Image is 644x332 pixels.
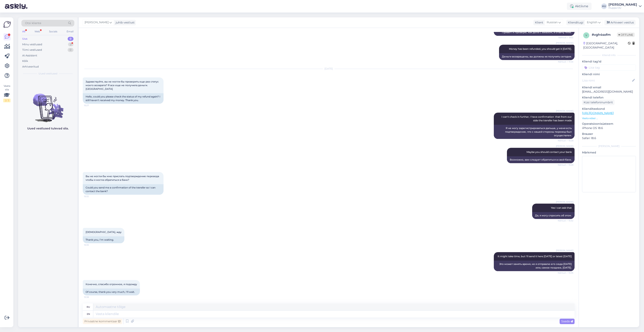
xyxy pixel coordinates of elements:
div: 0 [68,48,73,52]
div: Huppa OÜ [608,6,637,10]
p: Märkmed [582,150,636,155]
span: Nähtud ✓ 11:45 [558,60,573,63]
p: Safari 18.6 [582,136,636,140]
div: [DATE] [83,67,575,71]
div: Arhiveeritud [22,65,39,69]
div: Uus [22,37,27,41]
span: [PERSON_NAME] [556,200,573,203]
div: Возможно, вам следует обратиться в свой банк. [507,156,575,163]
span: [DEMOGRAPHIC_DATA], жду [86,230,122,234]
span: 15:27 [84,104,99,107]
span: Russian [547,20,558,25]
p: Brauser [582,132,636,136]
div: ru [87,303,90,310]
div: [PERSON_NAME] [582,144,636,148]
div: Это может занять время, но я отправлю его сюда [DATE] или, самое позднее, [DATE]. [494,261,575,271]
p: Kliendi nimi [582,72,636,76]
div: Thank you, I'm waiting. [83,236,124,243]
div: Tiimi vestlused [22,48,42,52]
span: [PERSON_NAME] [556,249,573,252]
p: Klienditeekond [582,107,636,111]
div: Vaata siia [3,84,10,102]
span: [PERSON_NAME] [85,20,109,25]
div: Küsi telefoninumbrit [582,100,615,105]
div: Hello, could you please check the status of my refund again? I still haven't received my money. T... [83,93,164,104]
span: Nähtud ✓ 9:02 [558,36,573,39]
div: 2 / 3 [3,99,10,102]
div: Could you send me a confirmation of the transfer so I can contact the bank? [83,184,164,195]
a: [URL][DOMAIN_NAME] [582,111,614,115]
span: Nähtud ✓ 15:28 [558,163,573,166]
div: Of course, thank you very much, I'll wait. [83,289,140,295]
span: [PERSON_NAME] [556,109,573,112]
div: Я не могу зарегистрироваться дальше, у меня есть подтверждение, что с нашей стороны перевод был о... [494,125,575,139]
div: Kliendi info [582,53,636,57]
span: Nähtud ✓ 15:28 [558,139,573,142]
span: Saada [561,319,573,323]
span: Money has been refunded, you should get it [DATE]. [509,47,572,50]
div: Socials [48,29,58,34]
div: [PERSON_NAME] [608,3,637,6]
p: Operatsioonisüsteem [582,122,636,126]
p: Kliendi telefon [582,95,636,100]
span: Nähtud ✓ 15:35 [558,271,573,274]
a: [PERSON_NAME]Huppa OÜ [608,3,642,10]
div: 2 [68,42,73,47]
div: Email [66,29,74,34]
div: Kõik [22,59,28,63]
div: All [21,29,26,34]
span: Yes I can ask that [551,206,572,209]
p: Vaata edasi ... [582,116,636,120]
div: en [87,311,90,317]
span: Вы не могли бы мне прислать подтверждение перевода чтобы я могла обратиться в банк? [86,175,160,181]
span: Offline [617,33,635,37]
div: Деньги возвращены, вы должны их получить сегодня. [499,53,575,60]
p: Kliendi email [582,85,636,90]
span: It might take time, but I'll send it here [DATE] or latest [DATE] [498,255,572,258]
p: Kliendi tag'id [582,59,636,64]
span: 15:32 [84,195,99,198]
div: AI Assistent [22,54,37,58]
p: [EMAIL_ADDRESS][DOMAIN_NAME] [582,90,636,94]
span: [PERSON_NAME] [556,145,573,148]
div: Klienditugi [566,20,583,25]
div: Привет! Я проверю, как дела с заказом, и отвечу тебе. [494,29,575,36]
div: Minu vestlused [22,42,42,47]
div: [GEOGRAPHIC_DATA], [GEOGRAPHIC_DATA] [583,41,628,50]
div: juhib vestlust [114,20,135,25]
div: # vgh4sofm [592,32,617,37]
img: No chats [18,86,78,123]
div: Klient [533,20,543,25]
span: [PERSON_NAME] [556,41,573,44]
div: KU [601,3,607,9]
input: Lisa tag [582,64,636,71]
div: Web [34,29,41,34]
p: iPhone OS 18.6 [582,126,636,130]
span: I can't check in further, I have confirmation that from our side the transfer has been made [501,115,572,122]
span: Здравствуйте, вы не могли бы проверить еще раз статус моего возврата? Я все еще не получила деньг... [86,80,159,90]
span: Otsi kliente [25,21,41,25]
div: Aktiivne [567,3,592,10]
span: Nähtud ✓ 15:32 [558,219,573,222]
img: Askly Logo [3,21,11,28]
div: Да, я могу спросить об этом. [532,212,575,219]
span: Uued vestlused [39,72,57,75]
span: Конечно, спасибо огромное, я подожду [86,283,137,286]
div: Privaatne kommentaar [83,319,122,324]
p: Uued vestlused tulevad siia. [27,126,69,131]
input: Lisa nimi [582,78,631,83]
div: 0 [68,37,73,41]
span: v [585,34,587,37]
span: English [587,20,597,25]
span: 15:35 [84,243,99,246]
span: 15:38 [84,296,99,299]
div: Arhiveeri vestlus [604,20,636,25]
span: Maybe you should contact your bank [527,150,572,153]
